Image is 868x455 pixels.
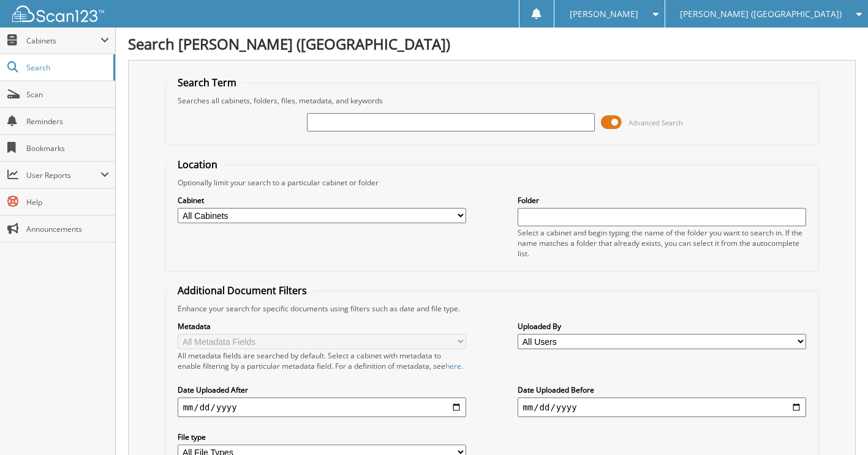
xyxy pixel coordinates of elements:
label: Date Uploaded Before [518,385,806,395]
label: Cabinet [178,195,466,205]
span: [PERSON_NAME] [570,10,638,18]
label: Date Uploaded After [178,385,466,395]
div: Searches all cabinets, folders, files, metadata, and keywords [172,95,812,106]
label: Metadata [178,321,466,331]
span: User Reports [26,170,100,180]
a: here [445,361,461,371]
input: end [518,398,806,417]
span: Help [26,197,109,207]
span: Advanced Search [628,118,683,127]
span: Bookmarks [26,143,109,154]
div: Select a cabinet and begin typing the name of the folder you want to search in. If the name match... [518,227,806,259]
h1: Search [PERSON_NAME] ([GEOGRAPHIC_DATA]) [128,34,856,54]
legend: Location [172,158,224,171]
span: Reminders [26,116,109,127]
span: Scan [26,89,109,100]
span: Announcements [26,224,109,234]
legend: Search Term [172,76,243,89]
span: Search [26,62,107,73]
label: Uploaded By [518,321,806,331]
div: All metadata fields are searched by default. Select a cabinet with metadata to enable filtering b... [178,350,466,371]
legend: Additional Document Filters [172,284,313,297]
div: Enhance your search for specific documents using filters such as date and file type. [172,303,812,314]
label: Folder [518,195,806,205]
span: Cabinets [26,35,100,46]
label: File type [178,432,466,442]
input: start [178,398,466,417]
span: [PERSON_NAME] ([GEOGRAPHIC_DATA]) [680,10,842,18]
img: scan123-logo-white.svg [12,6,104,22]
div: Optionally limit your search to a particular cabinet or folder [172,177,812,188]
